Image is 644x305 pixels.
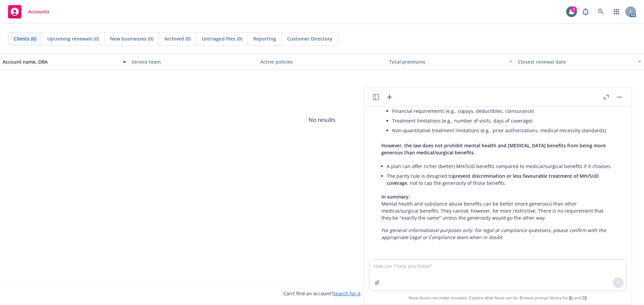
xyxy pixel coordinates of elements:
span: Customer Directory [287,35,332,42]
li: Treatment limitations (e.g., number of visits, days of coverage) [392,116,614,126]
a: Search [594,5,608,18]
li: The parity rule is designed to , not to cap the generosity of those benefits. [387,171,614,188]
span: Untriaged files (0) [202,35,242,42]
p: Mental health and substance abuse benefits can be better (more generous) than other medical/surgi... [381,193,614,221]
span: Reporting [253,35,276,42]
li: Non-quantitative treatment limitations (e.g., prior authorizations, medical necessity standards) [392,126,614,135]
div: Closest renewal date [518,58,634,65]
a: Accounts [5,2,52,21]
li: with respect to: [387,91,614,137]
span: However, the law does not prohibit mental health and [MEDICAL_DATA] benefits from being more gene... [381,142,606,156]
a: Report a Bug [579,5,592,18]
span: Upcoming renewals (0) [47,35,99,42]
span: Can't find an account? [283,290,361,297]
div: Service team [131,58,255,65]
span: Nova Assist can make mistakes. Explore what Nova can do: Browse prompt library for and [367,291,629,305]
div: Total premiums [389,58,505,65]
span: In summary: [381,194,410,200]
span: Archived (0) [164,35,191,42]
div: Active policies [260,58,384,65]
span: New businesses (0) [110,35,153,42]
a: Search for it [333,290,361,297]
button: Active policies [258,54,386,70]
span: Accounts [28,9,49,14]
em: For general informational purposes only. For legal or compliance questions, please confirm with t... [381,227,606,240]
a: BI [569,295,573,301]
button: Service team [129,54,258,70]
div: 1 [571,6,577,12]
a: Switch app [610,5,623,18]
li: A plan can offer richer (better) MH/SUD benefits compared to medical/surgical benefits if it choo... [387,161,614,171]
span: Clients (0) [14,35,36,42]
a: TR [582,295,587,301]
li: Financial requirements (e.g., copays, deductibles, coinsurance) [392,106,614,116]
button: Total premiums [386,54,515,70]
div: Account name, DBA [3,58,119,65]
button: Closest renewal date [515,54,644,70]
span: prevent discrimination or less favourable treatment of MH/SUD coverage [387,173,599,186]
